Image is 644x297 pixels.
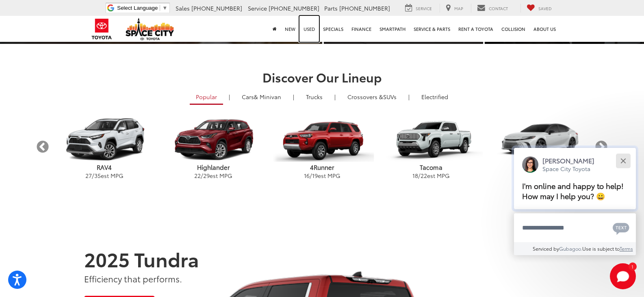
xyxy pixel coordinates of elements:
[529,16,560,42] a: About Us
[406,93,412,101] li: |
[50,163,159,171] p: RAV4
[486,171,594,180] p: / est MPG
[533,245,559,252] span: Serviced by
[538,5,552,11] span: Saved
[341,90,403,104] a: SUVs
[268,163,377,171] p: 4Runner
[613,222,629,235] svg: Text
[227,93,232,101] li: |
[248,4,267,12] span: Service
[94,171,101,180] span: 35
[190,90,223,105] a: Popular
[488,118,592,162] img: Toyota Camry
[582,245,620,252] span: Use is subject to
[412,171,418,180] span: 18
[514,148,636,255] div: Close[PERSON_NAME]Space City ToyotaI'm online and happy to help! How may I help you? 😀Type your m...
[117,5,167,11] a: Select Language​
[347,16,375,42] a: Finance
[52,118,156,162] img: Toyota RAV4
[191,4,242,12] span: [PHONE_NUMBER]
[416,5,432,11] span: Service
[514,213,636,243] textarea: Type your message
[415,90,454,104] a: Electrified
[254,93,281,101] span: & Minivan
[542,165,594,173] p: Space City Toyota
[85,171,92,180] span: 27
[375,16,410,42] a: SmartPath
[471,4,514,13] a: Contact
[489,5,508,11] span: Contact
[454,5,463,11] span: Map
[520,4,558,13] a: My Saved Vehicles
[300,90,329,104] a: Trucks
[304,171,310,180] span: 16
[36,140,50,154] button: Previous
[324,4,338,12] span: Parts
[36,70,609,84] h2: Discover Our Lineup
[162,5,167,11] span: ▼
[299,16,319,42] a: Used
[377,171,486,180] p: / est MPG
[594,140,609,154] button: Next
[159,163,268,171] p: Highlander
[377,163,486,171] p: Tacoma
[50,171,159,180] p: / est MPG
[36,111,609,184] aside: carousel
[194,171,201,180] span: 22
[440,4,469,13] a: Map
[347,93,383,101] span: Crossovers &
[631,264,633,268] span: 1
[291,93,296,101] li: |
[614,152,632,169] button: Close
[522,180,624,201] span: I'm online and happy to help! How may I help you? 😀
[399,4,438,13] a: Service
[610,263,636,289] svg: Start Chat
[610,263,636,289] button: Toggle Chat Window
[620,245,633,252] a: Terms
[84,245,199,272] strong: 2025 Tundra
[281,16,299,42] a: New
[454,16,497,42] a: Rent a Toyota
[269,4,319,12] span: [PHONE_NUMBER]
[176,4,190,12] span: Sales
[160,5,160,11] span: ​
[159,171,268,180] p: / est MPG
[126,18,174,40] img: Space City Toyota
[270,118,374,162] img: Toyota 4Runner
[236,90,287,104] a: Cars
[559,245,582,252] a: Gubagoo.
[332,93,338,101] li: |
[379,118,483,162] img: Toyota Tacoma
[421,171,427,180] span: 22
[84,273,559,284] p: Efficiency that performs.
[203,171,210,180] span: 29
[312,171,318,180] span: 19
[542,156,594,165] p: [PERSON_NAME]
[486,163,594,171] p: Camry
[319,16,347,42] a: Specials
[269,16,281,42] a: Home
[161,118,265,162] img: Toyota Highlander
[87,16,117,42] img: Toyota
[410,16,454,42] a: Service & Parts
[497,16,529,42] a: Collision
[610,219,632,237] button: Chat with SMS
[339,4,390,12] span: [PHONE_NUMBER]
[268,171,377,180] p: / est MPG
[117,5,158,11] span: Select Language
